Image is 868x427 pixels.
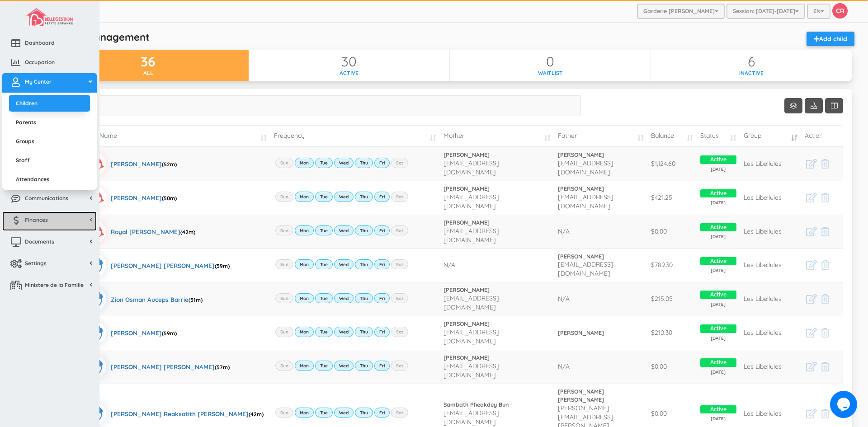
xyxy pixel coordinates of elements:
span: Ministere de la Famille [25,281,84,289]
span: Active [700,405,736,414]
label: Sat [391,327,408,337]
a: Add child [807,32,854,46]
label: Wed [334,158,354,168]
td: N/A [554,350,647,384]
td: Father: activate to sort column ascending [554,126,647,147]
label: Fri [374,259,390,269]
label: Thu [355,293,373,303]
span: [DATE] [700,416,736,422]
td: Balance: activate to sort column ascending [647,126,697,147]
a: Settings [2,255,97,274]
label: Tue [315,327,333,337]
a: [PERSON_NAME] [443,286,551,294]
label: Sun [275,327,293,337]
label: Wed [334,361,354,371]
span: (42m) [249,411,264,418]
a: Dashboard [2,34,97,54]
input: Search... [57,95,581,116]
div: [PERSON_NAME] Reaksatith [PERSON_NAME] [111,403,264,425]
div: [PERSON_NAME] [111,153,177,175]
a: Communications [2,190,97,209]
label: Thu [355,158,373,168]
span: Active [700,324,736,333]
a: Finances [2,211,97,231]
label: Wed [334,192,354,202]
label: Tue [315,361,333,371]
a: Royal [PERSON_NAME](42m) [84,221,195,243]
a: [PERSON_NAME] [558,329,644,337]
span: [DATE] [700,301,736,308]
div: [PERSON_NAME] [PERSON_NAME] [111,356,230,378]
span: (50m) [162,195,177,202]
span: [EMAIL_ADDRESS][DOMAIN_NAME] [443,362,499,379]
a: [PERSON_NAME] [PERSON_NAME](59m) [84,254,230,277]
span: (52m) [162,161,177,168]
td: $789.30 [647,249,697,282]
a: [PERSON_NAME] [443,354,551,362]
label: Thu [355,361,373,371]
a: Documents [2,233,97,253]
td: N/A [554,282,647,316]
a: [PERSON_NAME](59m) [84,322,177,344]
span: Active [700,358,736,367]
a: Zion Osman Auceps Barrie(51m) [84,288,203,310]
label: Mon [295,192,314,202]
label: Sat [391,361,408,371]
span: Documents [25,238,54,245]
label: Wed [334,259,354,269]
span: [EMAIL_ADDRESS][DOMAIN_NAME] [443,294,499,311]
span: [EMAIL_ADDRESS][DOMAIN_NAME] [558,193,613,210]
td: Les Libellules [740,316,802,350]
td: Les Libellules [740,215,802,249]
span: (59m) [215,263,230,269]
span: (57m) [215,364,230,371]
div: all [47,69,249,77]
label: Wed [334,225,354,235]
label: Wed [334,327,354,337]
label: Tue [315,408,333,418]
label: Sat [391,259,408,269]
a: [PERSON_NAME] [443,185,551,193]
span: Active [700,155,736,164]
label: Sun [275,293,293,303]
span: (51m) [189,296,203,303]
a: [PERSON_NAME] [558,185,644,193]
td: Child Name: activate to sort column ascending [80,126,270,147]
a: [PERSON_NAME] [558,253,644,261]
label: Mon [295,293,314,303]
label: Sun [275,158,293,168]
label: Fri [374,327,390,337]
a: My Center [2,73,97,93]
label: Fri [374,361,390,371]
label: Fri [374,293,390,303]
td: Status: activate to sort column ascending [697,126,740,147]
label: Thu [355,225,373,235]
td: $215.05 [647,282,697,316]
td: $0.00 [647,215,697,249]
a: [PERSON_NAME] [558,151,644,159]
label: Sun [275,408,293,418]
td: Action [801,126,843,147]
label: Thu [355,408,373,418]
label: Sat [391,408,408,418]
div: [PERSON_NAME] [111,322,177,344]
a: Parents [9,114,90,131]
a: Attendances [9,171,90,188]
a: Sambath Pheakdey Bun [443,401,551,409]
span: My Center [25,78,52,85]
label: Fri [374,225,390,235]
label: Mon [295,408,314,418]
label: Sat [391,192,408,202]
div: 6 [651,54,852,69]
span: [DATE] [700,369,736,375]
span: [EMAIL_ADDRESS][DOMAIN_NAME] [443,227,499,244]
label: Mon [295,158,314,168]
td: Les Libellules [740,181,802,215]
a: Occupation [2,54,97,73]
td: $210.30 [647,316,697,350]
a: Children [9,95,90,112]
a: Groups [9,133,90,150]
span: [DATE] [700,166,736,173]
a: [PERSON_NAME] [443,151,551,159]
span: [EMAIL_ADDRESS][DOMAIN_NAME] [443,409,499,426]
